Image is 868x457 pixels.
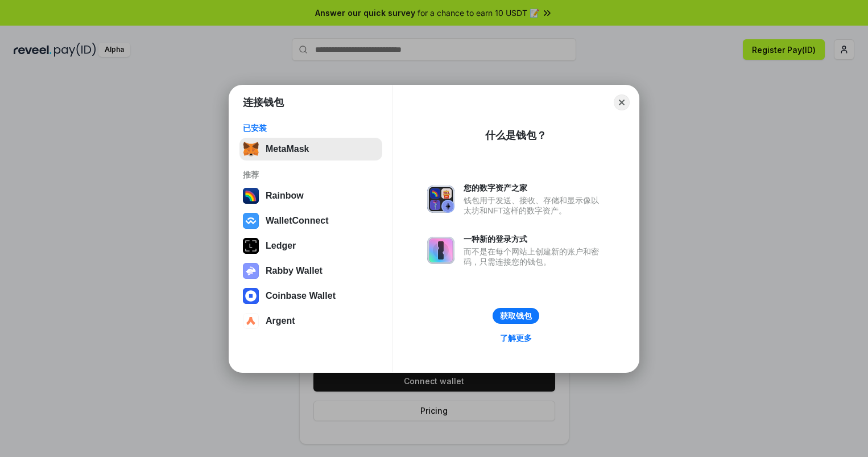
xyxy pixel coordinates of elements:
div: Rabby Wallet [266,266,323,276]
img: svg+xml,%3Csvg%20width%3D%2228%22%20height%3D%2228%22%20viewBox%3D%220%200%2028%2028%22%20fill%3D... [243,288,259,304]
div: Argent [266,316,295,326]
div: 获取钱包 [500,311,532,321]
button: MetaMask [239,138,382,160]
button: WalletConnect [239,209,382,232]
button: Argent [239,310,382,332]
img: svg+xml,%3Csvg%20width%3D%22120%22%20height%3D%22120%22%20viewBox%3D%220%200%20120%20120%22%20fil... [243,188,259,204]
div: 您的数字资产之家 [464,183,605,193]
img: svg+xml,%3Csvg%20xmlns%3D%22http%3A%2F%2Fwww.w3.org%2F2000%2Fsvg%22%20fill%3D%22none%22%20viewBox... [243,263,259,279]
img: svg+xml,%3Csvg%20width%3D%2228%22%20height%3D%2228%22%20viewBox%3D%220%200%2028%2028%22%20fill%3D... [243,213,259,229]
div: 什么是钱包？ [485,129,547,142]
div: 而不是在每个网站上创建新的账户和密码，只需连接您的钱包。 [464,246,605,267]
div: 了解更多 [500,333,532,343]
button: Ledger [239,234,382,257]
div: 已安装 [243,123,379,133]
button: Rabby Wallet [239,260,382,282]
button: Coinbase Wallet [239,285,382,307]
button: Rainbow [239,184,382,207]
div: Ledger [266,241,296,251]
div: Coinbase Wallet [266,291,336,301]
div: Rainbow [266,191,304,201]
div: 推荐 [243,170,379,180]
div: MetaMask [266,144,309,154]
h1: 连接钱包 [243,96,284,109]
div: 一种新的登录方式 [464,234,605,244]
img: svg+xml,%3Csvg%20fill%3D%22none%22%20height%3D%2233%22%20viewBox%3D%220%200%2035%2033%22%20width%... [243,141,259,157]
div: WalletConnect [266,216,329,226]
a: 了解更多 [493,331,539,345]
img: svg+xml,%3Csvg%20xmlns%3D%22http%3A%2F%2Fwww.w3.org%2F2000%2Fsvg%22%20width%3D%2228%22%20height%3... [243,238,259,254]
img: svg+xml,%3Csvg%20xmlns%3D%22http%3A%2F%2Fwww.w3.org%2F2000%2Fsvg%22%20fill%3D%22none%22%20viewBox... [427,186,454,213]
img: svg+xml,%3Csvg%20xmlns%3D%22http%3A%2F%2Fwww.w3.org%2F2000%2Fsvg%22%20fill%3D%22none%22%20viewBox... [427,237,454,264]
button: 获取钱包 [493,308,539,324]
button: Close [614,94,630,110]
div: 钱包用于发送、接收、存储和显示像以太坊和NFT这样的数字资产。 [464,195,605,216]
img: svg+xml,%3Csvg%20width%3D%2228%22%20height%3D%2228%22%20viewBox%3D%220%200%2028%2028%22%20fill%3D... [243,313,259,329]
